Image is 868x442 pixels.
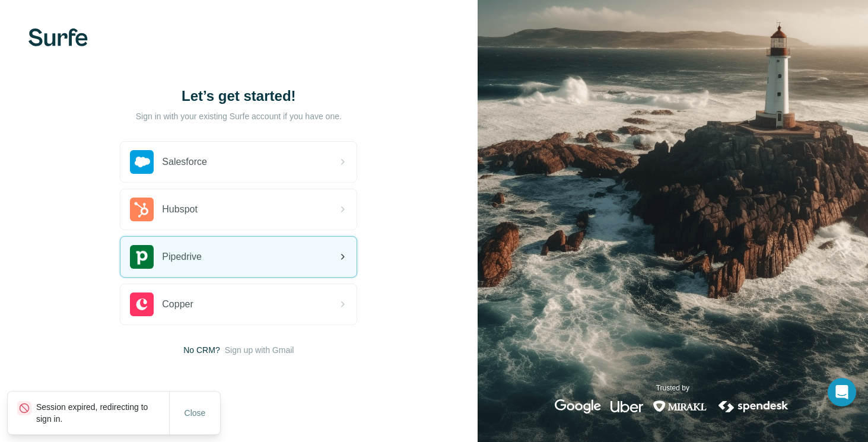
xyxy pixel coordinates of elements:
[717,399,790,414] img: spendesk's logo
[225,344,294,356] button: Sign up with Gmail
[185,407,206,419] span: Close
[162,202,198,217] span: Hubspot
[28,28,88,46] img: Surfe's logo
[828,378,856,406] div: Open Intercom Messenger
[120,87,357,106] h1: Let’s get started!
[183,344,220,356] span: No CRM?
[162,250,202,264] span: Pipedrive
[36,401,169,425] p: Session expired, redirecting to sign in.
[653,399,707,414] img: mirakl's logo
[162,155,207,169] span: Salesforce
[136,110,342,122] p: Sign in with your existing Surfe account if you have one.
[555,399,601,414] img: google's logo
[611,399,643,414] img: uber's logo
[130,292,154,316] img: copper's logo
[656,383,689,393] p: Trusted by
[130,198,154,221] img: hubspot's logo
[176,402,214,424] button: Close
[130,245,154,269] img: pipedrive's logo
[130,150,154,174] img: salesforce's logo
[162,297,193,311] span: Copper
